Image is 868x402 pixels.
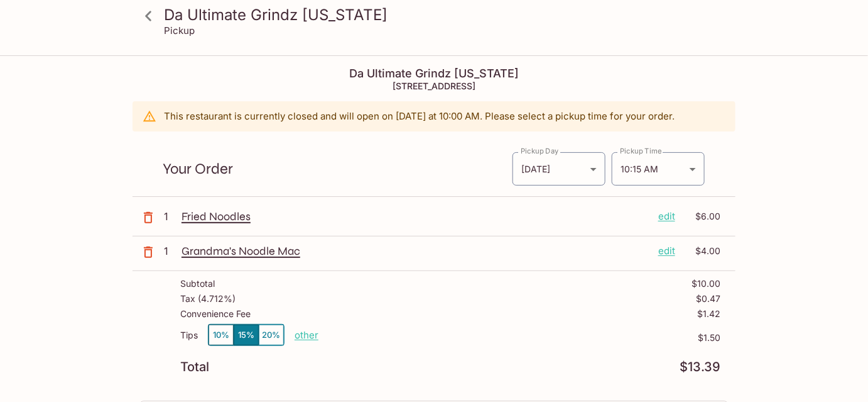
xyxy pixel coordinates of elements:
p: edit [658,244,675,258]
p: $13.39 [680,361,720,373]
p: $1.50 [318,333,720,343]
label: Pickup Day [521,146,558,156]
h3: Da Ultimate Grindz [US_STATE] [164,5,725,25]
p: Fried Noodles [182,209,648,223]
p: Total [180,361,209,373]
p: $6.00 [683,209,720,223]
p: edit [658,209,675,223]
h5: [STREET_ADDRESS] [133,81,735,91]
label: Pickup Time [620,146,662,156]
p: Tips [180,330,198,340]
h4: Da Ultimate Grindz [US_STATE] [133,67,735,81]
p: Pickup [164,25,195,36]
p: 1 [164,244,176,258]
div: [DATE] [513,152,605,186]
p: Subtotal [180,279,215,289]
button: 15% [234,325,259,345]
div: 10:15 AM [612,152,705,186]
p: Grandma's Noodle Mac [182,244,648,258]
p: $0.47 [696,294,720,304]
p: Your Order [163,163,512,175]
p: $10.00 [692,279,720,289]
button: other [295,329,318,341]
button: 20% [259,325,284,345]
p: Tax ( 4.712% ) [180,294,236,304]
p: 1 [164,209,176,223]
p: This restaurant is currently closed and will open on [DATE] at 10:00 AM . Please select a pickup ... [164,110,675,122]
p: Convenience Fee [180,309,251,319]
button: 10% [209,325,234,345]
p: $1.42 [697,309,720,319]
p: $4.00 [683,244,720,258]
